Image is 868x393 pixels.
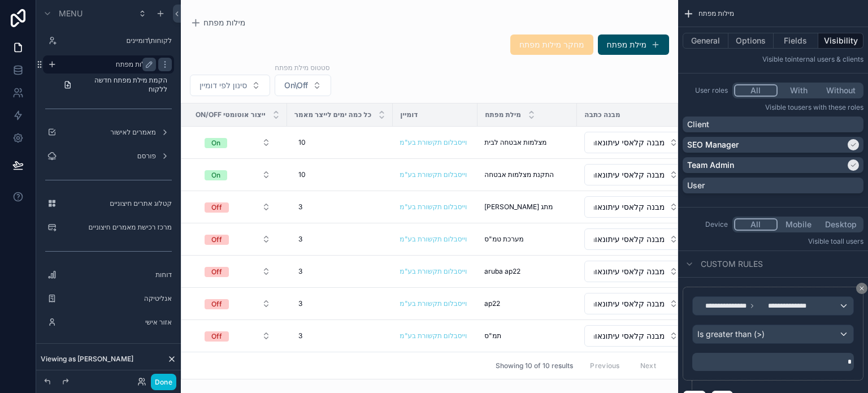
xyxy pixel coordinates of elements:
[61,223,172,232] label: מרכז רכישת מאמרים חיצוניים
[819,218,862,231] button: Desktop
[61,60,151,69] label: מילות מפתח
[77,76,167,94] span: הקמת מילת מפתח חדשה ללקוח
[61,36,172,45] label: לקוחות\דומיינים
[683,33,728,49] button: General
[687,139,739,150] p: SEO Manager
[794,103,863,111] span: Users with these roles
[61,152,156,161] label: פורסם
[687,180,705,191] p: User
[734,218,778,231] button: All
[778,84,820,97] button: With
[151,374,176,390] button: Done
[698,9,734,18] span: מילות מפתח
[496,361,573,370] span: Showing 10 of 10 results
[683,86,728,95] label: User roles
[791,55,863,63] span: Internal users & clients
[584,110,620,119] span: מבנה כתבה
[294,110,372,119] span: כל כמה ימים לייצר מאמר
[61,342,172,351] label: smart AI SETUP
[683,103,863,112] p: Visible to
[774,33,819,49] button: Fields
[701,258,763,270] span: Custom rules
[61,318,172,327] label: אזור אישי
[57,76,174,94] a: הקמת מילת מפתח חדשה ללקוח
[778,218,820,231] button: Mobile
[687,119,709,130] p: Client
[734,84,778,97] button: All
[818,33,863,49] button: Visibility
[697,329,765,340] span: Is greater than (>)
[196,110,266,119] span: On/Off ייצור אוטומטי
[728,33,774,49] button: Options
[683,55,863,64] p: Visible to
[61,294,172,303] label: אנליטיקה
[400,110,418,119] span: דומיין
[485,110,521,119] span: מילת מפתח
[692,325,854,344] button: Is greater than (>)
[61,199,172,208] label: קטלוג אתרים חיצוניים
[819,84,862,97] button: Without
[59,8,83,19] span: Menu
[683,220,728,229] label: Device
[837,237,863,245] span: all users
[683,237,863,246] p: Visible to
[687,159,734,171] p: Team Admin
[61,270,172,279] label: דוחות
[61,128,156,137] label: מאמרים לאישור
[41,355,133,364] span: Viewing as [PERSON_NAME]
